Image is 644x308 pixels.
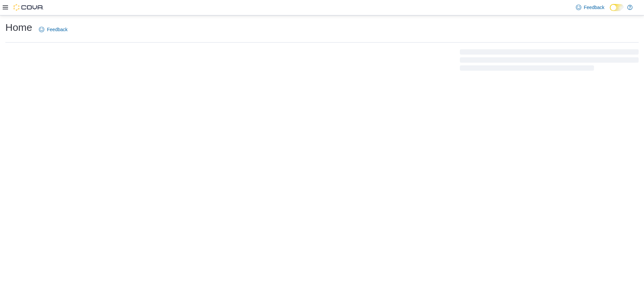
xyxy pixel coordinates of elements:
[13,4,44,11] img: Cova
[5,21,32,34] h1: Home
[610,4,624,11] input: Dark Mode
[47,26,67,33] span: Feedback
[460,51,639,72] span: Loading
[610,11,610,11] span: Dark Mode
[36,23,70,36] a: Feedback
[584,4,604,11] span: Feedback
[573,1,607,14] a: Feedback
